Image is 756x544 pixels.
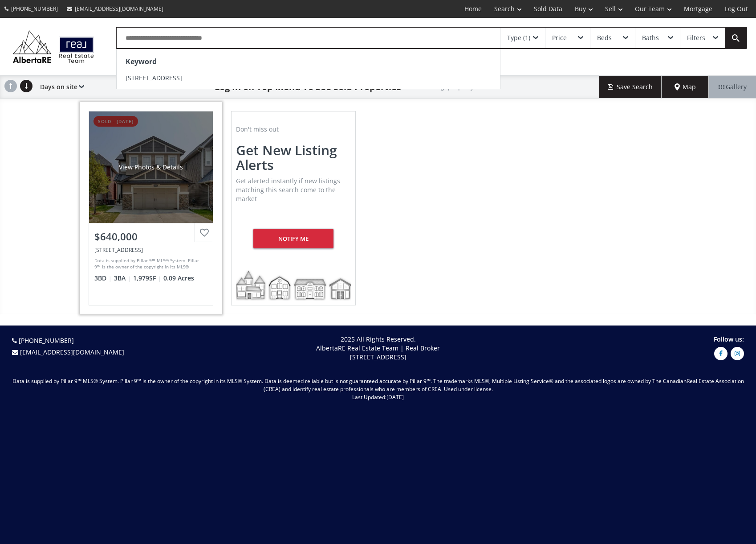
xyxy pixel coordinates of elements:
[94,257,205,271] div: Data is supplied by Pillar 9™ MLS® System. Pillar 9™ is the owner of the copyright in its MLS® Sy...
[507,35,530,41] div: Type (1)
[116,54,207,66] div: Keyword: [STREET_ADDRESS]
[236,143,351,172] h2: Get new listing alerts
[719,82,747,91] span: Gallery
[94,230,207,243] div: $640,000
[9,28,98,66] img: Logo
[119,163,183,172] div: View Photos & Details
[222,102,365,314] a: Don't miss outGet new listing alertsGet alerted instantly if new listings matching this search co...
[12,377,687,385] span: Data is supplied by Pillar 9™ MLS® System. Pillar 9™ is the owner of the copyright in its MLS® Sy...
[552,35,567,41] div: Price
[264,377,744,393] span: Real Estate Association (CREA) and identify real estate professionals who are members of CREA. Us...
[597,35,612,41] div: Beds
[62,0,168,17] a: [EMAIL_ADDRESS][DOMAIN_NAME]
[714,335,744,343] span: Follow us:
[642,35,659,41] div: Baths
[675,82,696,91] span: Map
[163,274,194,283] span: 0.09 Acres
[386,393,404,401] span: [DATE]
[36,76,84,98] div: Days on site
[11,5,58,12] span: [PHONE_NUMBER]
[236,177,340,203] span: Get alerted instantly if new listings matching this search come to the market
[236,125,279,133] span: Don't miss out
[687,35,705,41] div: Filters
[9,393,747,401] p: Last Updated:
[133,274,161,283] span: 1,979 SF
[80,102,222,314] a: sold - [DATE]View Photos & Details$640,000[STREET_ADDRESS]Data is supplied by Pillar 9™ MLS® Syst...
[94,274,112,283] span: 3 BD
[350,353,406,361] span: [STREET_ADDRESS]
[19,336,74,345] a: [PHONE_NUMBER]
[253,229,334,248] div: Notify me
[599,76,662,98] button: Save Search
[709,76,756,98] div: Gallery
[662,76,709,98] div: Map
[126,74,182,82] span: [STREET_ADDRESS]
[126,57,157,66] strong: Keyword
[75,5,163,12] span: [EMAIL_ADDRESS][DOMAIN_NAME]
[114,274,131,283] span: 3 BA
[197,335,560,362] p: 2025 All Rights Reserved. AlbertaRE Real Estate Team | Real Broker
[20,348,124,356] a: [EMAIL_ADDRESS][DOMAIN_NAME]
[94,246,207,254] div: 296 Kingston Way SE, Airdrie, AB T4A 0K5
[419,83,474,90] h2: Showing 1 property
